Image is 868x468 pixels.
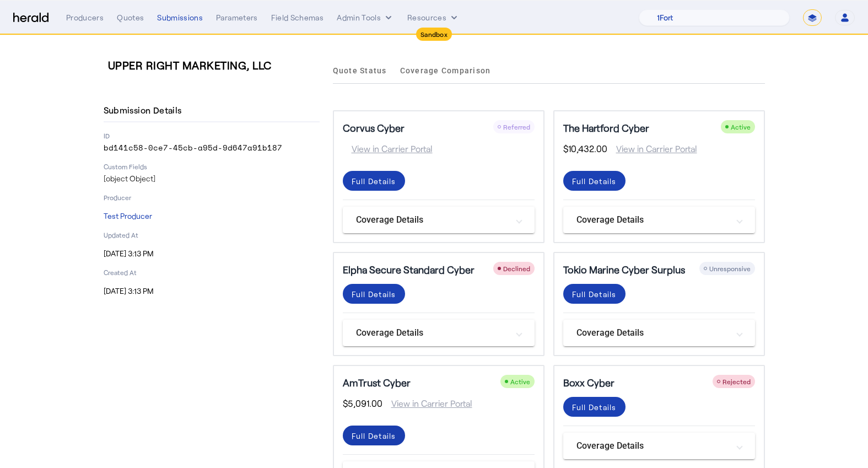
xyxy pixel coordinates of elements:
[563,397,626,417] button: Full Details
[343,142,433,155] span: View in Carrier Portal
[271,12,324,23] div: Field Schemas
[709,265,751,272] span: Unresponsive
[503,123,530,131] span: Referred
[104,142,320,153] p: bd141c58-0ce7-45cb-a95d-9d647a91b187
[400,67,491,74] span: Coverage Comparison
[66,12,104,23] div: Producers
[563,120,649,136] h5: The Hartford Cyber
[576,326,729,340] mat-panel-title: Coverage Details
[563,262,685,277] h5: Tokio Marine Cyber Surplus
[343,375,411,390] h5: AmTrust Cyber
[563,284,626,304] button: Full Details
[343,397,382,410] span: $5,091.00
[416,28,452,41] div: Sandbox
[607,142,697,155] span: View in Carrier Portal
[337,12,394,23] button: internal dropdown menu
[104,104,186,117] h4: Submission Details
[104,268,320,277] p: Created At
[343,171,405,191] button: Full Details
[563,375,614,390] h5: Boxx Cyber
[333,67,387,74] span: Quote Status
[343,120,405,136] h5: Corvus Cyber
[343,262,475,277] h5: Elpha Secure Standard Cyber
[563,142,607,155] span: $10,432.00
[104,173,320,184] p: [object Object]
[352,175,396,187] div: Full Details
[723,378,751,385] span: Rejected
[400,57,491,84] a: Coverage Comparison
[157,12,203,23] div: Submissions
[104,162,320,171] p: Custom Fields
[343,426,405,445] button: Full Details
[563,207,755,233] mat-expansion-panel-header: Coverage Details
[576,213,729,227] mat-panel-title: Coverage Details
[510,378,530,385] span: Active
[352,288,396,300] div: Full Details
[563,433,755,459] mat-expansion-panel-header: Coverage Details
[352,430,396,442] div: Full Details
[333,57,387,84] a: Quote Status
[572,288,617,300] div: Full Details
[104,131,320,140] p: ID
[108,57,324,73] h3: UPPER RIGHT MARKETING, LLC
[104,211,320,222] p: Test Producer
[503,265,530,272] span: Declined
[572,401,617,413] div: Full Details
[563,171,626,191] button: Full Details
[343,320,535,346] mat-expansion-panel-header: Coverage Details
[104,286,320,297] p: [DATE] 3:13 PM
[104,230,320,239] p: Updated At
[563,320,755,346] mat-expansion-panel-header: Coverage Details
[343,207,535,233] mat-expansion-panel-header: Coverage Details
[104,193,320,202] p: Producer
[216,12,258,23] div: Parameters
[356,213,508,227] mat-panel-title: Coverage Details
[104,248,320,259] p: [DATE] 3:13 PM
[407,12,460,23] button: Resources dropdown menu
[576,439,729,453] mat-panel-title: Coverage Details
[343,284,405,304] button: Full Details
[572,175,617,187] div: Full Details
[356,326,508,340] mat-panel-title: Coverage Details
[382,397,472,410] span: View in Carrier Portal
[731,123,751,131] span: Active
[13,13,48,23] img: Herald Logo
[117,12,144,23] div: Quotes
